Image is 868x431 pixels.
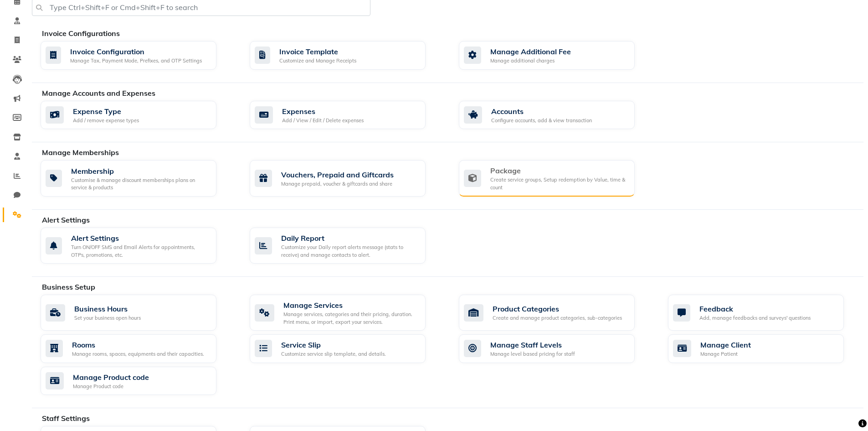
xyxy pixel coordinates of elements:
[73,372,149,383] div: Manage Product code
[250,228,445,264] a: Daily ReportCustomize your Daily report alerts message (stats to receive) and manage contacts to ...
[490,165,627,176] div: Package
[71,166,209,177] div: Membership
[700,350,751,358] div: Manage Patient
[490,339,575,350] div: Manage Staff Levels
[282,106,364,117] div: Expenses
[279,46,356,57] div: Invoice Template
[459,41,654,70] a: Manage Additional FeeManage additional charges
[73,106,139,117] div: Expense Type
[250,334,445,363] a: Service SlipCustomize service slip template, and details.
[250,101,445,130] a: ExpensesAdd / View / Edit / Delete expenses
[74,314,141,322] div: Set your business open hours
[493,314,622,322] div: Create and manage product categories, sub-categories
[71,177,209,192] div: Customise & manage discount memberships plans on service & products
[250,160,445,197] a: Vouchers, Prepaid and GiftcardsManage prepaid, voucher & giftcards and share
[491,117,592,125] div: Configure accounts, add & view transaction
[459,295,654,331] a: Product CategoriesCreate and manage product categories, sub-categories
[41,334,236,363] a: RoomsManage rooms, spaces, equipments and their capacities.
[668,334,863,363] a: Manage ClientManage Patient
[41,367,236,395] a: Manage Product codeManage Product code
[281,169,394,180] div: Vouchers, Prepaid and Giftcards
[41,41,236,70] a: Invoice ConfigurationManage Tax, Payment Mode, Prefixes, and OTP Settings
[490,57,571,65] div: Manage additional charges
[70,57,202,65] div: Manage Tax, Payment Mode, Prefixes, and OTP Settings
[71,233,209,244] div: Alert Settings
[699,314,811,322] div: Add, manage feedbacks and surveys' questions
[250,295,445,331] a: Manage ServicesManage services, categories and their pricing, duration. Print menu, or import, ex...
[71,244,209,259] div: Turn ON/OFF SMS and Email Alerts for appointments, OTPs, promotions, etc.
[699,303,811,314] div: Feedback
[668,295,863,331] a: FeedbackAdd, manage feedbacks and surveys' questions
[279,57,356,65] div: Customize and Manage Receipts
[459,101,654,130] a: AccountsConfigure accounts, add & view transaction
[41,101,236,130] a: Expense TypeAdd / remove expense types
[250,41,445,70] a: Invoice TemplateCustomize and Manage Receipts
[281,339,386,350] div: Service Slip
[283,311,418,326] div: Manage services, categories and their pricing, duration. Print menu, or import, export your servi...
[493,303,622,314] div: Product Categories
[491,106,592,117] div: Accounts
[459,334,654,363] a: Manage Staff LevelsManage level based pricing for staff
[73,383,149,390] div: Manage Product code
[72,339,204,350] div: Rooms
[490,176,627,191] div: Create service groups, Setup redemption by Value, time & count
[74,303,141,314] div: Business Hours
[72,350,204,358] div: Manage rooms, spaces, equipments and their capacities.
[282,117,364,125] div: Add / View / Edit / Delete expenses
[41,295,236,331] a: Business HoursSet your business open hours
[73,117,139,125] div: Add / remove expense types
[700,339,751,350] div: Manage Client
[459,160,654,197] a: PackageCreate service groups, Setup redemption by Value, time & count
[283,300,418,311] div: Manage Services
[490,350,575,358] div: Manage level based pricing for staff
[70,46,202,57] div: Invoice Configuration
[41,160,236,197] a: MembershipCustomise & manage discount memberships plans on service & products
[41,228,236,264] a: Alert SettingsTurn ON/OFF SMS and Email Alerts for appointments, OTPs, promotions, etc.
[281,244,418,259] div: Customize your Daily report alerts message (stats to receive) and manage contacts to alert.
[281,180,394,188] div: Manage prepaid, voucher & giftcards and share
[281,350,386,358] div: Customize service slip template, and details.
[490,46,571,57] div: Manage Additional Fee
[281,233,418,244] div: Daily Report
